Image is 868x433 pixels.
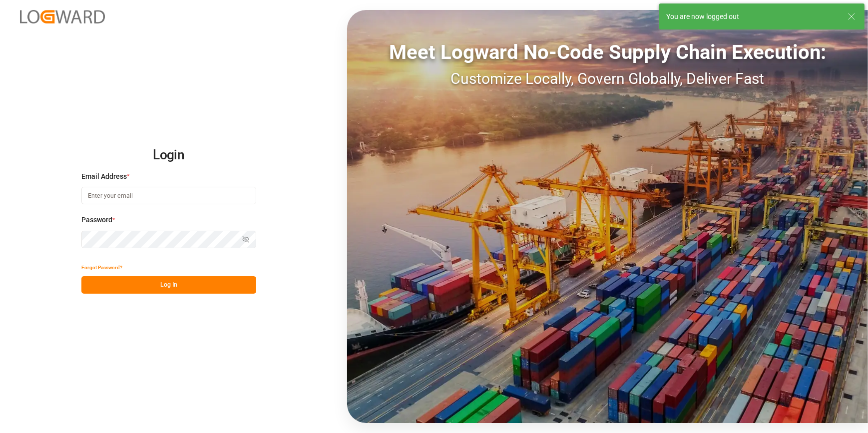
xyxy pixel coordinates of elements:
input: Enter your email [81,187,256,204]
span: Email Address [81,171,127,182]
h2: Login [81,139,256,171]
img: Logward_new_orange.png [20,10,105,23]
button: Forgot Password? [81,259,122,276]
div: You are now logged out [666,11,838,22]
div: Meet Logward No-Code Supply Chain Execution: [347,37,868,67]
span: Password [81,215,112,225]
div: Customize Locally, Govern Globally, Deliver Fast [347,67,868,90]
button: Log In [81,276,256,294]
